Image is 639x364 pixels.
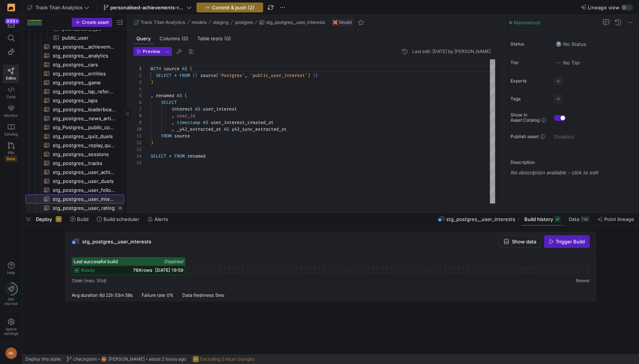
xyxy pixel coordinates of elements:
a: stg_postgres__news_articles​​​​​​​​​​ [25,114,124,123]
span: , [151,93,153,99]
div: Press SPACE to select this row. [25,123,124,132]
span: stg_Postgres__public_corner​​​​​​​​​​ [53,123,115,132]
span: stg_postgres__user_rating​​​​​​​​​​ [53,204,115,212]
span: _y42_extracted_at [177,126,221,132]
a: Spacesettings [3,315,19,339]
span: { [195,72,198,78]
a: stg_postgres__achievements​​​​​​​​​​ [25,42,124,51]
span: Status [510,41,548,47]
button: Last successful buildDisabledready76Krows[DATE] 19:59 [72,257,185,275]
a: Code [3,83,19,102]
span: No Status [556,41,586,47]
span: stg_postgres__game​​​​​​​​​​ [53,78,115,87]
div: 12 [133,139,142,146]
span: AS [195,106,200,112]
div: 6 [133,99,142,106]
a: PRsBeta [3,139,19,165]
span: Table tests [197,36,231,41]
span: ( [185,93,187,99]
span: ) [151,79,153,85]
span: timestamp [177,119,200,125]
button: Excluding 2 local changes [191,354,256,364]
div: Last edit: [DATE] by [PERSON_NAME] [412,49,491,54]
div: 8 [133,112,142,119]
a: stg_postgres__quiz_duels​​​​​​​​​​ [25,132,124,141]
div: Press SPACE to select this row. [25,96,124,105]
span: user_interest_created_at [211,119,274,125]
span: stg_postgres__sessions​​​​​​​​​​ [53,150,115,159]
button: Preview [133,47,163,56]
span: 6d 22h 53m 58s [99,292,133,298]
button: personalised-achievements-revamp [102,3,194,12]
span: Trigger Build [556,239,585,245]
button: postgres [233,18,255,27]
span: Help [6,270,16,275]
div: 2 [133,72,142,79]
span: interest [172,106,192,112]
span: Tier [510,60,548,65]
div: Press SPACE to select this row. [25,33,124,42]
button: Point lineage [594,213,638,225]
span: Editor [6,76,16,80]
span: Last successful build [74,259,118,264]
div: 3 [133,79,142,85]
span: (0) [224,36,231,41]
a: stg_Postgres__public_corner​​​​​​​​​​ [25,123,124,132]
span: Experts [510,78,548,84]
p: No description available - click to edit [510,169,636,175]
span: Build scheduler [104,216,139,222]
button: Help [3,259,19,278]
span: { [192,72,195,78]
img: No tier [556,60,562,66]
span: AS [177,93,182,99]
span: SELECT [156,72,172,78]
a: stg_postgres__sessions​​​​​​​​​​ [25,150,124,159]
span: , [172,113,174,119]
div: 11 [133,133,142,139]
span: models [192,20,207,25]
div: Press SPACE to select this row. [25,87,124,96]
a: Catalog [3,121,19,139]
button: staging [211,18,230,27]
span: Failure rate [142,292,165,298]
div: Press SPACE to select this row. [25,177,124,186]
button: Build [67,213,92,225]
div: Press SPACE to select this row. [25,69,124,78]
span: Tags [510,96,548,102]
span: stg_postgres__entities​​​​​​​​​​ [53,69,115,78]
span: Commit & push (2) [212,4,254,10]
button: AK [3,345,19,361]
span: Disabled [164,259,183,264]
div: Press SPACE to select this row. [25,105,124,114]
span: Columns [160,36,188,41]
a: stg_postgres__tracks​​​​​​​​​​ [25,159,124,168]
span: Deploy [36,216,52,222]
span: Model [339,20,352,25]
span: stg_postgres__achievements​​​​​​​​​​ [53,43,115,51]
span: Publish asset [510,134,538,139]
a: stg_postgres__user_rating​​​​​​​​​​ [25,203,124,212]
span: No Tier [556,60,580,66]
span: [DATE] 19:59 [155,267,183,273]
button: 999+ [3,18,19,31]
a: stg_postgres__cars​​​​​​​​​​ [25,60,124,69]
span: Code [6,94,16,99]
span: ready [81,268,95,273]
span: ( [190,66,192,72]
a: stg_postgres__user_duels​​​​​​​​​​ [25,177,124,186]
a: stg_postgres__analytics​​​​​​​​​​ [25,51,124,60]
span: checkpoint [73,357,97,362]
div: Press SPACE to select this row. [25,78,124,87]
span: Data freshness [182,292,214,298]
div: 999+ [5,18,20,24]
span: stg_postgres__user_duels​​​​​​​​​​ [53,177,115,186]
div: Press SPACE to select this row. [25,203,124,212]
span: Avg duration [72,292,98,298]
a: stg_postgres__leaderboard_bounds​​​​​​​​​​ [25,105,124,114]
span: ) [151,140,153,146]
span: , [245,72,247,78]
span: Track Titan Analytics [141,20,185,25]
span: AS [224,126,229,132]
span: Point lineage [604,216,634,222]
span: Query [136,36,151,41]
